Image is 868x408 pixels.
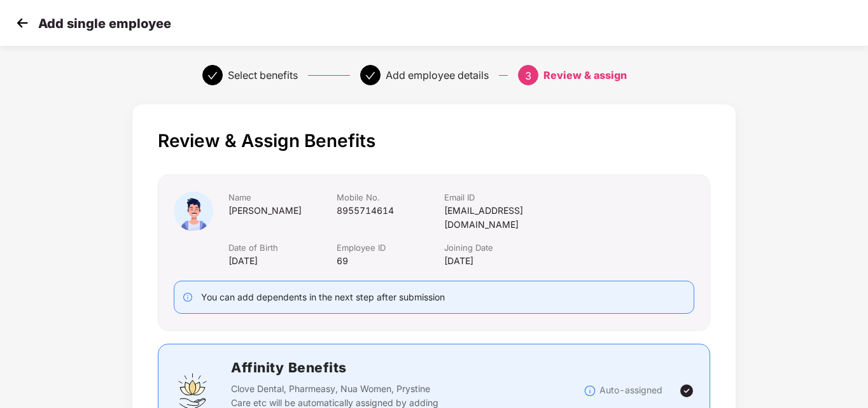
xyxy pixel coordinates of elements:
h2: Affinity Benefits [231,357,583,378]
span: 3 [525,69,531,82]
div: [DATE] [444,254,588,268]
div: Employee ID [337,242,444,254]
div: Date of Birth [228,242,336,254]
p: Auto-assigned [599,383,662,397]
img: svg+xml;base64,PHN2ZyB4bWxucz0iaHR0cDovL3d3dy53My5vcmcvMjAwMC9zdmciIHdpZHRoPSIzMCIgaGVpZ2h0PSIzMC... [13,13,32,32]
span: info-circle [183,293,192,302]
div: [DATE] [228,254,336,268]
div: Email ID [444,192,588,204]
div: Joining Date [444,242,588,254]
div: Select benefits [228,65,298,85]
span: You can add dependents in the next step after submission [201,292,445,302]
span: check [207,71,218,81]
div: 8955714614 [337,204,444,218]
img: svg+xml;base64,PHN2ZyBpZD0iVGljay0yNHgyNCIgeG1sbnM9Imh0dHA6Ly93d3cudzMub3JnLzIwMDAvc3ZnIiB3aWR0aD... [679,383,694,398]
p: Add single employee [38,16,171,31]
p: Review & Assign Benefits [158,130,710,151]
img: icon [174,192,213,231]
div: 69 [337,254,444,268]
span: check [365,71,375,81]
div: [EMAIL_ADDRESS][DOMAIN_NAME] [444,204,588,232]
div: Mobile No. [337,192,444,204]
div: Add employee details [386,65,489,85]
img: svg+xml;base64,PHN2ZyBpZD0iSW5mb18tXzMyeDMyIiBkYXRhLW5hbWU9IkluZm8gLSAzMngzMiIgeG1sbnM9Imh0dHA6Ly... [584,384,596,397]
div: [PERSON_NAME] [228,204,336,218]
div: Review & assign [543,65,627,85]
div: Name [228,192,336,204]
